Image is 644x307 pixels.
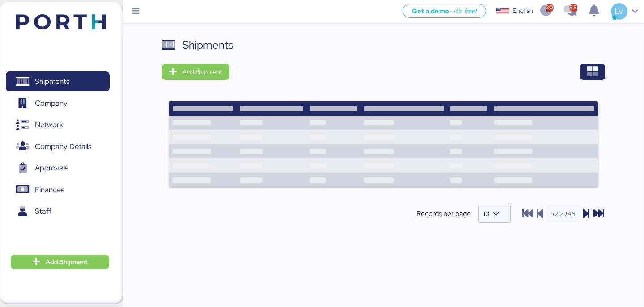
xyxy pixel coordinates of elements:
a: Company Details [6,136,110,157]
button: Add Shipment [162,64,229,80]
span: Add Shipment [46,257,88,267]
a: Staff [6,201,110,222]
a: Finances [6,179,110,200]
span: Shipments [35,75,69,88]
button: Add Shipment [11,255,109,269]
a: Shipments [6,71,110,92]
div: English [513,6,533,16]
span: 10 [483,210,489,218]
span: Approvals [35,162,68,174]
a: Company [6,93,110,113]
span: Add Shipment [182,66,222,77]
span: Records per page [416,208,471,219]
span: Finances [35,183,64,196]
span: Company Details [35,140,91,153]
a: Network [6,115,110,135]
div: Shipments [182,37,233,53]
span: Network [35,118,63,131]
span: LV [614,5,623,17]
input: 1 / 2946 [547,205,580,223]
span: Staff [35,205,51,218]
button: Menu [128,4,144,19]
span: Company [35,97,68,110]
a: Approvals [6,158,110,178]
